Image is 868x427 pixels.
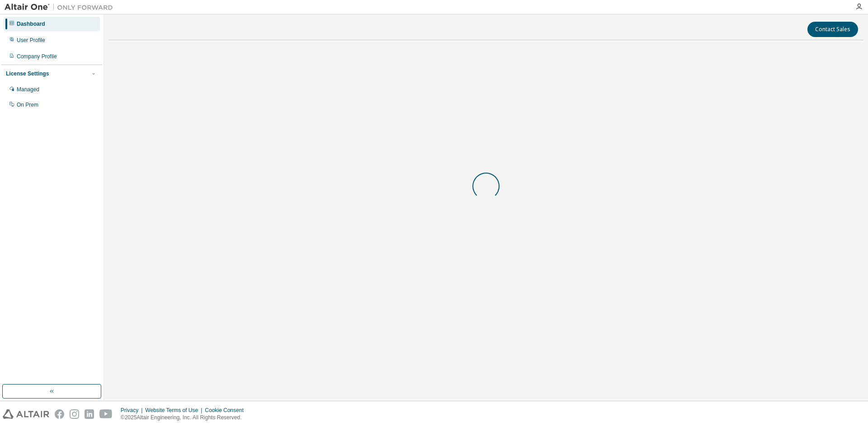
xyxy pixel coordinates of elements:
div: Company Profile [17,53,57,60]
div: License Settings [6,70,49,77]
img: Altair One [5,3,118,12]
img: linkedin.svg [85,409,94,419]
button: Contact Sales [807,22,858,37]
div: User Profile [17,37,45,44]
img: facebook.svg [55,409,64,419]
div: Privacy [121,407,145,414]
p: © 2025 Altair Engineering, Inc. All Rights Reserved. [121,414,249,422]
div: Website Terms of Use [145,407,205,414]
img: altair_logo.svg [3,409,49,419]
div: Managed [17,86,39,93]
div: Cookie Consent [205,407,249,414]
img: instagram.svg [70,409,79,419]
div: Dashboard [17,20,45,28]
img: youtube.svg [99,409,113,419]
div: On Prem [17,101,38,108]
